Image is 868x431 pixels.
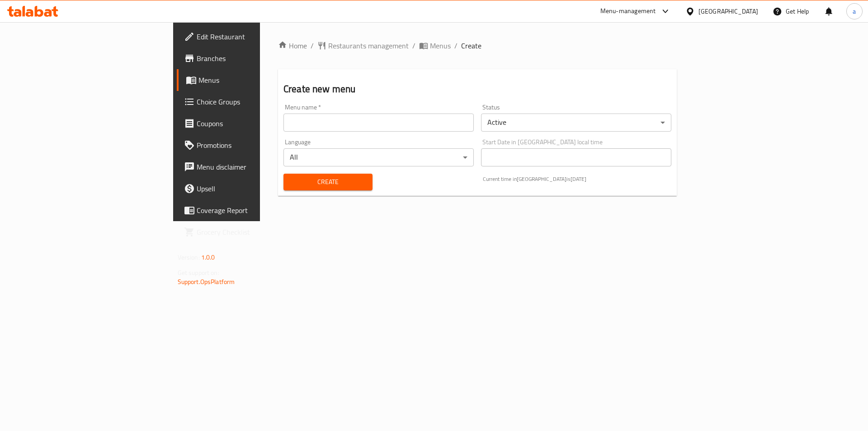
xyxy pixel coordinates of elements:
span: Branches [197,53,311,64]
span: Promotions [197,140,311,151]
span: Upsell [197,183,311,194]
input: Please enter Menu name [283,114,474,132]
a: Support.OpsPlatform [178,276,235,288]
div: Menu-management [600,6,656,17]
a: Branches [177,47,318,69]
span: Menus [430,40,451,51]
a: Choice Groups [177,91,318,113]
span: Choice Groups [197,96,311,107]
span: Grocery Checklist [197,227,311,237]
nav: breadcrumb [278,40,677,51]
span: Coupons [197,118,311,129]
span: Version: [178,251,200,263]
span: Restaurants management [328,40,409,51]
a: Promotions [177,134,318,156]
a: Restaurants management [317,40,409,51]
a: Coverage Report [177,199,318,221]
h2: Create new menu [283,82,671,96]
button: Create [283,174,373,190]
a: Edit Restaurant [177,26,318,47]
span: Edit Restaurant [197,31,311,42]
div: Active [481,114,671,132]
a: Menus [177,69,318,91]
li: / [412,40,415,51]
p: Current time in [GEOGRAPHIC_DATA] is [DATE] [483,175,671,183]
a: Coupons [177,113,318,134]
div: [GEOGRAPHIC_DATA] [698,6,758,16]
li: / [454,40,458,51]
span: Menu disclaimer [197,161,311,172]
span: Create [291,176,365,188]
a: Menus [419,40,451,51]
span: Create [461,40,481,51]
span: Coverage Report [197,205,311,216]
a: Menu disclaimer [177,156,318,178]
a: Grocery Checklist [177,221,318,243]
span: Menus [198,75,311,85]
a: Upsell [177,178,318,199]
span: Get support on: [178,267,219,279]
div: All [283,148,474,166]
span: a [853,6,856,16]
span: 1.0.0 [201,251,215,263]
